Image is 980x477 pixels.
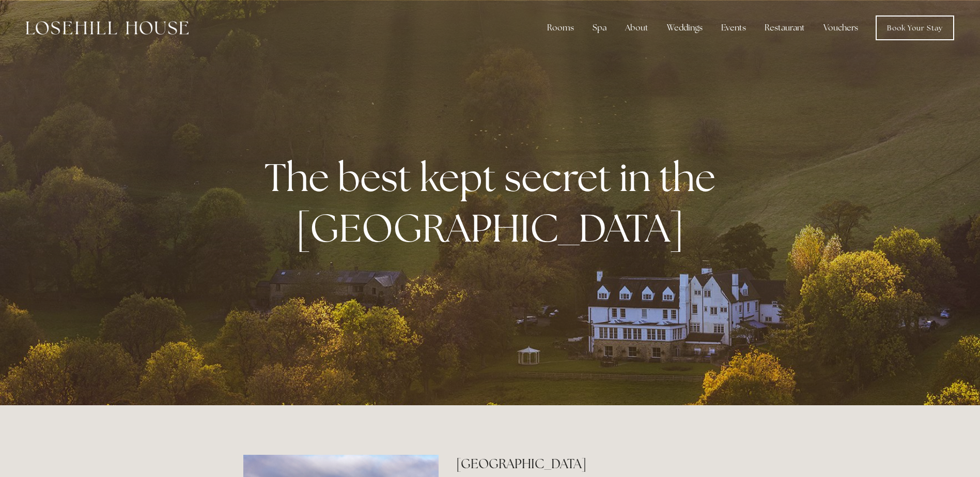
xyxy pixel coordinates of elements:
[617,18,657,38] div: About
[456,455,737,473] h2: [GEOGRAPHIC_DATA]
[713,18,754,38] div: Events
[265,152,724,253] strong: The best kept secret in the [GEOGRAPHIC_DATA]
[584,18,615,38] div: Spa
[26,21,189,35] img: Losehill House
[876,15,954,40] a: Book Your Stay
[659,18,711,38] div: Weddings
[815,18,866,38] a: Vouchers
[539,18,582,38] div: Rooms
[756,18,813,38] div: Restaurant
